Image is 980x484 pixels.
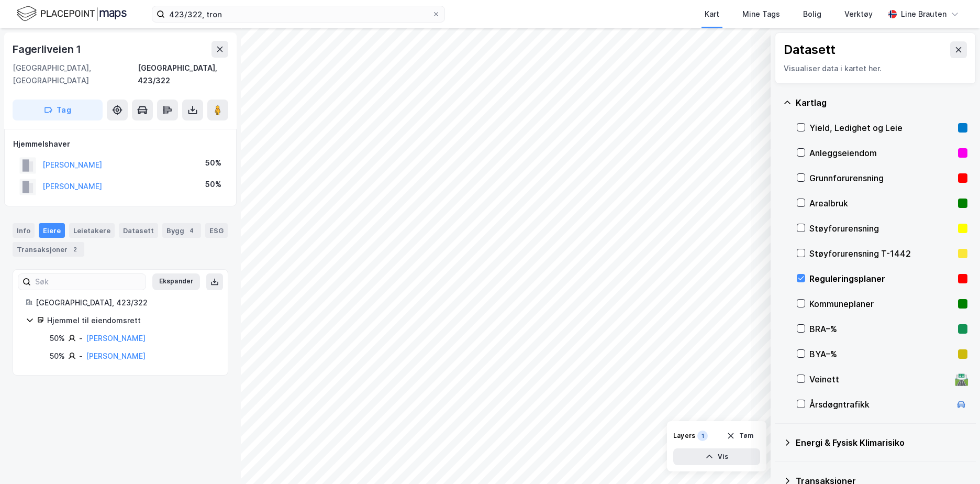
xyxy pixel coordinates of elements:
[79,350,83,362] div: -
[803,8,821,20] div: Bolig
[809,122,954,134] div: Yield, Ledighet og Leie
[13,62,138,87] div: [GEOGRAPHIC_DATA], [GEOGRAPHIC_DATA]
[809,272,954,285] div: Reguleringsplaner
[186,225,197,236] div: 4
[673,448,760,465] button: Vis
[205,178,221,191] div: 50%
[17,5,127,23] img: logo.f888ab2527a4732fd821a326f86c7f29.svg
[205,157,221,169] div: 50%
[13,242,84,257] div: Transaksjoner
[138,62,228,87] div: [GEOGRAPHIC_DATA], 423/322
[50,350,65,362] div: 50%
[31,274,146,290] input: Søk
[69,223,115,238] div: Leietakere
[720,427,760,444] button: Tøm
[809,147,954,159] div: Anleggseiendom
[954,372,968,386] div: 🛣️
[13,138,228,150] div: Hjemmelshaver
[165,6,432,22] input: Søk på adresse, matrikkel, gårdeiere, leietakere eller personer
[119,223,158,238] div: Datasett
[86,351,146,360] a: [PERSON_NAME]
[39,223,65,238] div: Eiere
[796,96,967,109] div: Kartlag
[162,223,201,238] div: Bygg
[13,223,35,238] div: Info
[809,348,954,360] div: BYA–%
[70,244,80,255] div: 2
[809,172,954,184] div: Grunnforurensning
[697,431,708,441] div: 1
[742,8,780,20] div: Mine Tags
[47,314,215,327] div: Hjemmel til eiendomsrett
[705,8,719,20] div: Kart
[928,434,980,484] iframe: Chat Widget
[809,398,951,411] div: Årsdøgntrafikk
[86,334,146,343] a: [PERSON_NAME]
[928,434,980,484] div: Kontrollprogram for chat
[784,62,967,75] div: Visualiser data i kartet her.
[809,373,951,386] div: Veinett
[809,197,954,210] div: Arealbruk
[809,323,954,335] div: BRA–%
[673,432,695,440] div: Layers
[152,273,200,290] button: Ekspander
[809,298,954,310] div: Kommuneplaner
[79,332,83,345] div: -
[50,332,65,345] div: 50%
[13,100,103,120] button: Tag
[809,247,954,260] div: Støyforurensning T-1442
[205,223,228,238] div: ESG
[809,222,954,235] div: Støyforurensning
[796,436,967,449] div: Energi & Fysisk Klimarisiko
[784,41,836,58] div: Datasett
[844,8,873,20] div: Verktøy
[13,41,83,58] div: Fagerliveien 1
[36,296,215,309] div: [GEOGRAPHIC_DATA], 423/322
[901,8,946,20] div: Line Brauten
